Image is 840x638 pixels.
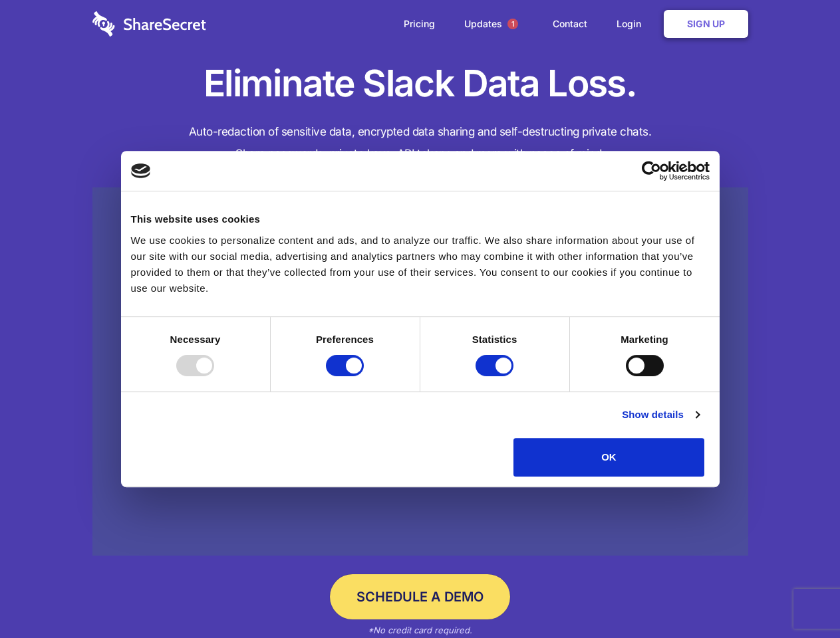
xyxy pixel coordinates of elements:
a: Login [603,3,661,45]
span: 1 [507,19,518,29]
h4: Auto-redaction of sensitive data, encrypted data sharing and self-destructing private chats. Shar... [92,121,748,165]
strong: Necessary [170,334,221,345]
div: We use cookies to personalize content and ads, and to analyze our traffic. We also share informat... [131,233,710,296]
strong: Marketing [621,334,668,345]
img: logo-wordmark-white-trans-d4663122ce5f474addd5e946df7df03e33cb6a1c49d2221995e7729f52c070b2.svg [92,11,206,37]
img: logo [131,163,151,178]
div: This website uses cookies [131,211,710,227]
a: Sign Up [664,10,748,38]
a: Usercentrics Cookiebot - opens in a new window [593,161,710,181]
a: Schedule a Demo [330,574,510,619]
h1: Eliminate Slack Data Loss. [92,60,748,108]
a: Pricing [390,3,448,45]
a: Wistia video thumbnail [92,187,748,556]
em: *No credit card required. [368,625,472,635]
strong: Statistics [472,334,517,345]
strong: Preferences [316,334,374,345]
a: Contact [539,3,601,45]
button: OK [513,438,704,477]
a: Show details [622,407,699,423]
